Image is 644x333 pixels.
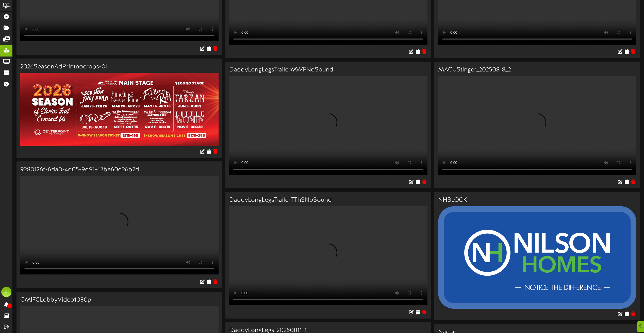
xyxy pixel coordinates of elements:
[20,166,219,173] h3: 9280126f-6da0-4d05-9d91-67be60d26b2d
[438,206,636,309] img: 5bf534f4-c04e-4fae-80e1-6ff562901493.png
[20,73,219,146] img: 29d2a6bb-7a1e-4e76-ad71-e0046b3b61f8.jpg
[229,67,427,73] h3: DaddyLongLegsTrailerMWFNoSound
[20,297,219,303] h3: CMIFCLobbyVideo1080p
[229,76,427,175] video: Your browser does not support HTML5 video.
[7,303,12,308] span: 0
[1,287,11,297] div: DI
[229,206,427,305] video: Your browser does not support HTML5 video.
[438,76,636,175] video: Your browser does not support HTML5 video.
[20,64,219,70] h3: 2026SeasonAdPrintnocrops-01
[438,197,636,203] h3: NHBLOCK
[438,67,636,73] h3: MACUStinger_20250818_2
[20,176,219,274] video: Your browser does not support HTML5 video.
[229,197,427,203] h3: DaddyLongLegsTrailerTThSNoSound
